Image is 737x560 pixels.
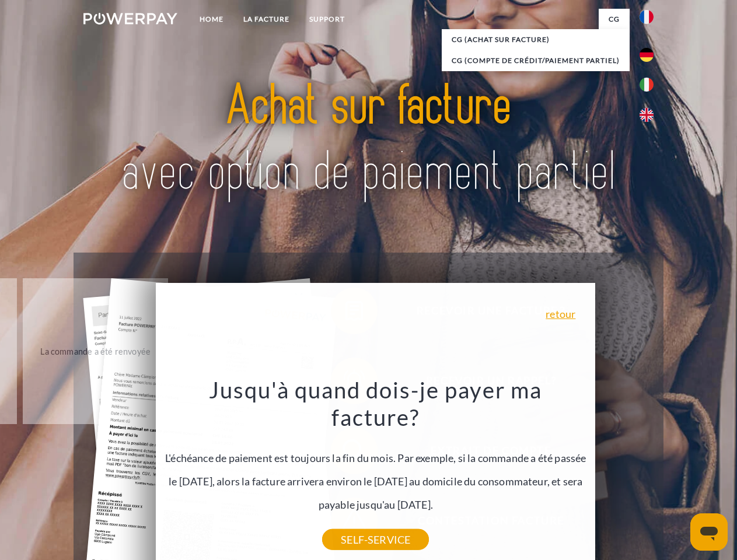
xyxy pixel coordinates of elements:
[640,10,654,24] img: fr
[640,108,654,122] img: en
[163,376,589,432] h3: Jusqu'à quand dois-je payer ma facture?
[163,376,589,540] div: L'échéance de paiement est toujours la fin du mois. Par exemple, si la commande a été passée le [...
[111,56,626,223] img: title-powerpay_fr.svg
[690,513,728,551] iframe: Bouton de lancement de la fenêtre de messagerie
[546,309,575,319] a: retour
[640,48,654,62] img: de
[30,343,161,359] div: La commande a été renvoyée
[233,9,299,30] a: LA FACTURE
[190,9,233,30] a: Home
[442,29,630,50] a: CG (achat sur facture)
[299,9,355,30] a: Support
[640,78,654,92] img: it
[83,13,177,24] img: logo-powerpay-white.svg
[442,50,630,71] a: CG (Compte de crédit/paiement partiel)
[322,529,429,550] a: SELF-SERVICE
[599,9,630,30] a: CG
